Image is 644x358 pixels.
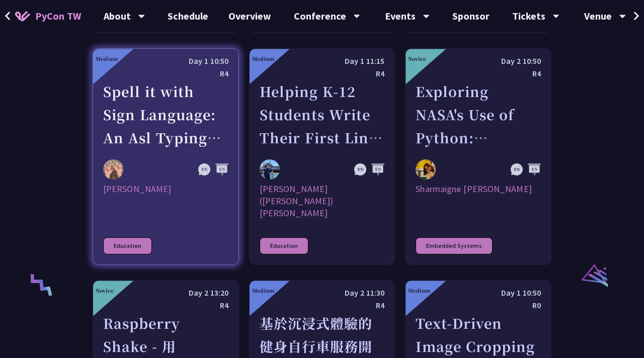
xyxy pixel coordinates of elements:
[249,48,395,265] a: Medium Day 1 11:15 R4 Helping K-12 Students Write Their First Line of Python: Building a Game-Bas...
[260,183,385,219] div: [PERSON_NAME] ([PERSON_NAME]) [PERSON_NAME]
[408,55,426,62] div: Novice
[260,287,385,299] div: Day 2 11:30
[103,287,228,299] div: Day 2 13:20
[103,183,228,219] div: [PERSON_NAME]
[103,299,228,312] div: R4
[260,299,385,312] div: R4
[103,159,123,180] img: Ethan Chang
[96,55,118,62] div: Medium
[96,287,114,294] div: Novice
[103,80,228,149] div: Spell it with Sign Language: An Asl Typing Game with MediaPipe
[260,80,385,149] div: Helping K-12 Students Write Their First Line of Python: Building a Game-Based Learning Platform w...
[35,9,81,24] span: PyCon TW
[416,55,541,67] div: Day 2 10:50
[252,287,274,294] div: Medium
[103,67,228,80] div: R4
[103,55,228,67] div: Day 1 10:50
[416,237,493,254] div: Embedded Systems
[416,287,541,299] div: Day 1 10:50
[15,11,30,21] img: Home icon of PyCon TW 2025
[260,159,280,180] img: Chieh-Hung (Jeff) Cheng
[103,237,152,254] div: Education
[93,48,239,265] a: Medium Day 1 10:50 R4 Spell it with Sign Language: An Asl Typing Game with MediaPipe Ethan Chang ...
[416,67,541,80] div: R4
[260,55,385,67] div: Day 1 11:15
[408,287,430,294] div: Medium
[405,48,551,265] a: Novice Day 2 10:50 R4 Exploring NASA's Use of Python: Applications in Space Research and Data Ana...
[416,80,541,149] div: Exploring NASA's Use of Python: Applications in Space Research and Data Analysis
[416,159,436,180] img: Sharmaigne Angelie Mabano
[416,299,541,312] div: R0
[252,55,274,62] div: Medium
[5,4,91,29] a: PyCon TW
[260,237,308,254] div: Education
[260,67,385,80] div: R4
[416,183,541,219] div: Sharmaigne [PERSON_NAME]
